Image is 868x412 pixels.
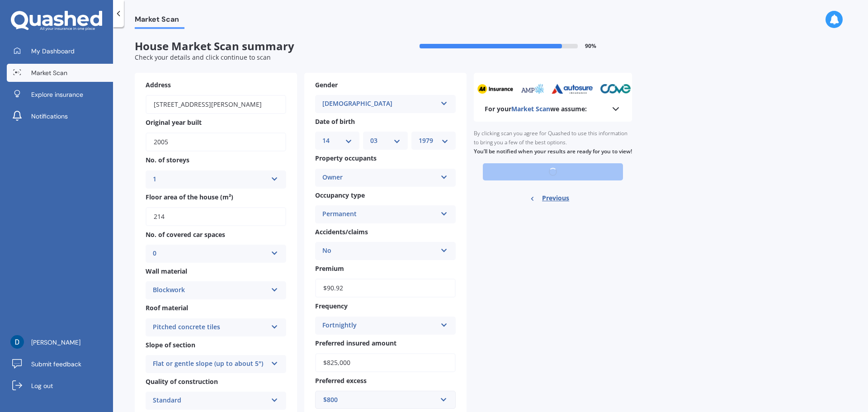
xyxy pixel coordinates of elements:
span: Submit feedback [31,360,81,369]
div: Flat or gentle slope (up to about 5°) [153,359,267,369]
img: trademe_sm.png [518,84,566,94]
span: Market Scan [31,68,67,77]
div: 0 [153,248,267,259]
span: Floor area of the house (m²) [146,193,233,201]
a: Market Scan [7,64,113,82]
a: Explore insurance [7,85,113,104]
span: Frequency [315,302,348,311]
span: Preferred insured amount [315,339,396,347]
img: aa_sm.webp [616,84,652,94]
a: Log out [7,377,113,395]
span: Premium [315,264,344,273]
span: No. of covered car spaces [146,230,225,239]
span: Check your details and click continue to scan [135,53,271,62]
div: Pitched concrete tiles [153,322,267,333]
a: Notifications [7,107,113,125]
span: Roof material [146,304,188,313]
span: My Dashboard [31,47,75,56]
span: [PERSON_NAME] [31,338,80,347]
div: Fortnightly [322,320,437,331]
a: My Dashboard [7,42,113,60]
div: Owner [322,172,437,183]
span: Explore insurance [31,90,83,99]
span: Quality of construction [146,377,218,386]
div: $800 [323,395,437,405]
img: provident_sm.webp [572,84,610,94]
span: Wall material [146,267,187,275]
span: Accidents/claims [315,227,368,236]
span: Gender [315,81,338,89]
span: Previous [542,191,569,205]
span: Address [146,81,171,89]
span: Date of birth [315,117,355,126]
div: [DEMOGRAPHIC_DATA] [322,99,437,109]
span: Occupancy type [315,191,365,199]
div: Permanent [322,209,437,220]
div: By clicking scan you agree for Quashed to use this information to bring you a few of the best opt... [474,122,632,163]
span: Market Scan [135,15,184,27]
input: Enter premium [315,279,456,298]
b: You’ll be notified when your results are ready for you to view! [474,147,632,155]
span: House Market Scan summary [135,40,383,53]
b: For your we assume: [485,104,587,114]
a: [PERSON_NAME] [7,333,113,351]
img: ACg8ocJq4CFcXWvN6W_OPii6I2bf2jSaxQ1n2vj3I1X6b6Sd-yV7vw=s96-c [10,335,24,349]
input: Enter floor area [146,207,286,226]
span: Log out [31,381,53,390]
span: Original year built [146,118,202,127]
div: Standard [153,395,267,406]
span: Preferred excess [315,376,367,385]
span: 90 % [585,43,596,49]
div: Blockwork [153,285,267,296]
div: 1 [153,174,267,185]
span: No. of storeys [146,156,189,165]
span: Slope of section [146,341,195,349]
div: No [322,246,437,256]
span: Property occupants [315,154,377,163]
a: Submit feedback [7,355,113,373]
span: Market Scan [511,104,550,113]
img: assurant_sm.webp [462,84,512,94]
span: Notifications [31,112,68,121]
